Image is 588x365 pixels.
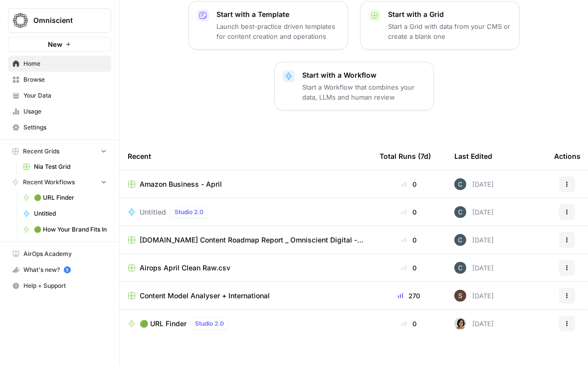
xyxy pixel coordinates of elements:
[8,72,111,88] a: Browse
[380,142,431,170] div: Total Runs (7d)
[23,107,107,116] span: Usage
[140,235,364,245] span: [DOMAIN_NAME] Content Roadmap Report _ Omniscient Digital - Roadmap #11 (Q2 2025).csv
[34,193,107,202] span: 🟢 URL Finder
[380,263,438,273] div: 0
[380,235,438,245] div: 0
[454,206,466,218] img: ya9ttg8brscgshkrx5kibreqqo4l
[23,91,107,100] span: Your Data
[140,179,222,189] span: Amazon Business - April
[217,21,340,41] p: Launch best-practice driven templates for content creation and operations
[303,82,425,102] p: Start a Workflow that combines your data, LLMs and human review
[23,281,107,290] span: Help + Support
[23,147,59,156] span: Recent Grids
[18,159,111,175] a: Nia Test Grid
[303,70,425,80] p: Start with a Workflow
[380,319,438,329] div: 0
[23,123,107,132] span: Settings
[389,9,511,19] p: Start with a Grid
[389,21,511,41] p: Start a Grid with data from your CMS or create a blank one
[454,178,494,190] div: [DATE]
[34,209,107,218] span: Untitled
[8,88,111,104] a: Your Data
[454,234,466,246] img: ya9ttg8brscgshkrx5kibreqqo4l
[23,59,107,68] span: Home
[175,208,203,217] span: Studio 2.0
[64,266,71,273] a: 5
[140,263,230,273] span: Airops April Clean Raw.csv
[8,262,111,278] button: What's new? 5
[18,222,111,238] a: 🟢 How Your Brand Fits In
[33,15,94,25] span: Omniscient
[140,291,270,301] span: Content Model Analyser + International
[454,290,466,302] img: 636nrn0jtp85wi2rp0hrvawyotq1
[128,142,364,170] div: Recent
[454,262,466,274] img: ya9ttg8brscgshkrx5kibreqqo4l
[195,319,224,328] span: Studio 2.0
[23,75,107,84] span: Browse
[8,56,111,72] a: Home
[140,319,187,329] span: 🟢 URL Finder
[274,62,434,111] button: Start with a WorkflowStart a Workflow that combines your data, LLMs and human review
[380,179,438,189] div: 0
[454,142,492,170] div: Last Edited
[128,206,364,218] a: UntitledStudio 2.0
[128,263,364,273] a: Airops April Clean Raw.csv
[454,318,494,330] div: [DATE]
[128,291,364,301] a: Content Model Analyser + International
[8,246,111,262] a: AirOps Academy
[454,290,494,302] div: [DATE]
[23,249,107,258] span: AirOps Academy
[48,39,62,49] span: New
[217,9,340,19] p: Start with a Template
[128,179,364,189] a: Amazon Business - April
[8,37,111,52] button: New
[189,1,348,50] button: Start with a TemplateLaunch best-practice driven templates for content creation and operations
[8,8,111,33] button: Workspace: Omniscient
[8,120,111,135] a: Settings
[11,11,29,29] img: Omniscient Logo
[8,144,111,159] button: Recent Grids
[23,178,75,187] span: Recent Workflows
[380,291,438,301] div: 270
[454,206,494,218] div: [DATE]
[380,207,438,217] div: 0
[128,318,364,330] a: 🟢 URL FinderStudio 2.0
[34,225,107,234] span: 🟢 How Your Brand Fits In
[128,235,364,245] a: [DOMAIN_NAME] Content Roadmap Report _ Omniscient Digital - Roadmap #11 (Q2 2025).csv
[554,142,581,170] div: Actions
[18,190,111,206] a: 🟢 URL Finder
[8,262,111,277] div: What's new?
[18,206,111,222] a: Untitled
[360,1,520,50] button: Start with a GridStart a Grid with data from your CMS or create a blank one
[454,178,466,190] img: ya9ttg8brscgshkrx5kibreqqo4l
[140,207,166,217] span: Untitled
[34,162,107,171] span: Nia Test Grid
[454,262,494,274] div: [DATE]
[8,104,111,120] a: Usage
[8,278,111,294] button: Help + Support
[454,318,466,330] img: 2ns17aq5gcu63ep90r8nosmzf02r
[8,175,111,190] button: Recent Workflows
[66,267,68,272] text: 5
[454,234,494,246] div: [DATE]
